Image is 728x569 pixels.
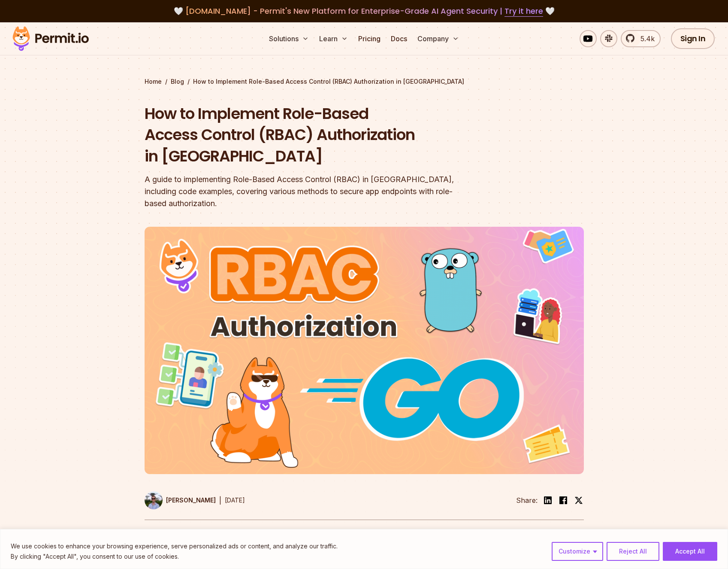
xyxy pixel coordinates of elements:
[266,30,312,47] button: Solutions
[387,30,411,47] a: Docs
[414,30,462,47] button: Company
[219,495,221,505] div: |
[166,496,216,505] p: [PERSON_NAME]
[145,103,474,167] h1: How to Implement Role-Based Access Control (RBAC) Authorization in [GEOGRAPHIC_DATA]
[11,541,338,551] p: We use cookies to enhance your browsing experience, serve personalized ads or content, and analyz...
[316,30,351,47] button: Learn
[621,30,661,47] a: 5.4k
[671,28,715,49] a: Sign In
[145,173,474,210] div: A guide to implementing Role-Based Access Control (RBAC) in [GEOGRAPHIC_DATA], including code exa...
[145,227,584,474] img: How to Implement Role-Based Access Control (RBAC) Authorization in Golang
[574,496,583,505] img: twitter
[607,542,659,561] button: Reject All
[504,6,543,17] a: Try it here
[635,33,655,44] span: 5.4k
[185,6,543,16] span: [DOMAIN_NAME] - Permit's New Platform for Enterprise-Grade AI Agent Security |
[558,495,568,505] img: facebook
[145,491,216,509] a: [PERSON_NAME]
[516,495,538,505] li: Share:
[355,30,384,47] a: Pricing
[145,77,162,86] a: Home
[11,551,338,562] p: By clicking "Accept All", you consent to our use of cookies.
[543,495,553,505] img: linkedin
[171,77,184,86] a: Blog
[663,542,717,561] button: Accept All
[145,77,584,86] div: / /
[21,5,707,17] div: 🤍 🤍
[145,491,163,509] img: James Jarvis
[552,542,603,561] button: Customize
[9,24,93,53] img: Permit logo
[225,496,245,504] time: [DATE]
